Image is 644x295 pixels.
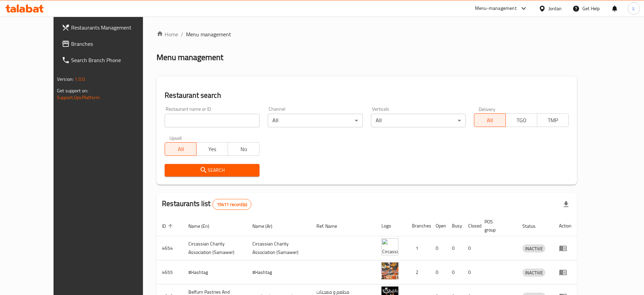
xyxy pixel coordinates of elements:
img: ​Circassian ​Charity ​Association​ (Samawer) [381,238,398,255]
a: Branches [56,36,161,52]
button: Search [165,164,259,177]
span: POS group [484,218,509,234]
div: Jordan [548,5,562,12]
span: Restaurants Management [71,23,155,32]
th: Action [554,216,577,236]
td: 1 [407,236,430,260]
td: 0 [430,236,446,260]
td: #Hashtag [247,260,311,284]
td: ​Circassian ​Charity ​Association​ (Samawer) [247,236,311,260]
span: Search [170,166,254,174]
button: All [165,142,196,156]
span: TGO [508,115,535,125]
span: Name (Ar) [252,222,281,230]
button: All [474,113,506,127]
td: 2 [407,260,430,284]
span: 15411 record(s) [213,201,251,208]
button: No [228,142,259,156]
div: INACTIVE [522,269,545,277]
span: 1.0.0 [75,75,85,84]
th: Logo [376,216,407,236]
td: 0 [430,260,446,284]
h2: Restaurants list [162,199,251,210]
th: Busy [446,216,463,236]
span: Branches [71,40,155,48]
button: TGO [505,113,537,127]
div: Menu [559,268,572,276]
span: Search Branch Phone [71,56,155,64]
span: L [632,5,635,12]
a: Support.OpsPlatform [57,93,100,102]
h2: Restaurant search [165,90,569,100]
td: 0 [463,236,479,260]
td: 0 [446,236,463,260]
nav: breadcrumb [157,30,577,38]
div: INACTIVE [522,244,545,253]
span: INACTIVE [522,269,545,277]
td: 4655 [157,260,183,284]
span: Get support on: [57,86,88,95]
td: 0 [463,260,479,284]
div: All [371,114,466,127]
th: Branches [407,216,430,236]
td: 4654 [157,236,183,260]
button: Yes [196,142,228,156]
img: #Hashtag [381,262,398,279]
input: Search for restaurant name or ID.. [165,114,259,127]
span: Name (En) [188,222,218,230]
th: Closed [463,216,479,236]
label: Delivery [479,107,496,111]
th: Open [430,216,446,236]
a: Search Branch Phone [56,52,161,68]
span: INACTIVE [522,245,545,253]
label: Upsell [169,135,182,140]
span: Version: [57,75,74,84]
div: Menu [559,244,572,252]
span: Ref. Name [316,222,346,230]
span: Menu management [186,30,231,38]
span: Yes [199,144,225,154]
button: TMP [537,113,569,127]
td: 0 [446,260,463,284]
td: ​Circassian ​Charity ​Association​ (Samawer) [183,236,247,260]
span: No [231,144,257,154]
a: Restaurants Management [56,19,161,36]
span: Status [522,222,544,230]
span: TMP [540,115,566,125]
li: / [181,30,183,38]
span: ID [162,222,175,230]
h2: Menu management [157,52,223,63]
td: #Hashtag [183,260,247,284]
span: All [477,115,503,125]
div: Export file [558,196,574,213]
div: Total records count [212,199,251,210]
div: All [268,114,362,127]
span: All [168,144,194,154]
div: Menu-management [475,4,517,13]
a: Home [157,30,178,38]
